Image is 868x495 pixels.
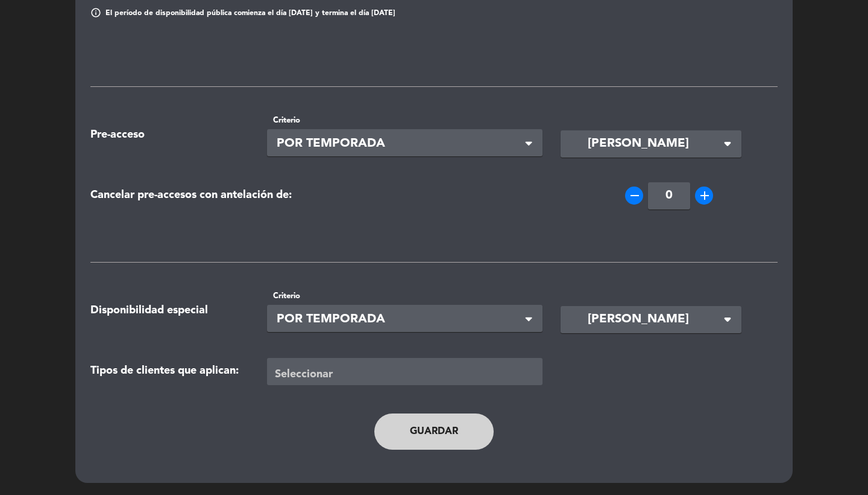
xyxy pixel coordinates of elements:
button: Guardar [374,414,494,450]
span: POR TEMPORADA [277,134,524,154]
button: remove [625,187,643,205]
div: Disponibilidad especial [81,302,258,319]
span: info [90,7,101,18]
button: add [695,187,713,205]
span: El período de disponibilidad pública comienza el día [DATE] y termina el día [DATE] [105,8,395,20]
i: arrow_drop_down [717,308,738,330]
div: Cancelar pre-accesos con antelación de: [81,187,552,204]
span: [PERSON_NAME] [588,310,689,330]
i: arrow_drop_down [717,133,738,155]
div: Pre-acceso [81,126,258,144]
label: Criterio [267,114,543,127]
label: Criterio [267,290,543,302]
i: remove [627,188,642,203]
span: POR TEMPORADA [277,310,524,330]
div: Tipos de clientes que aplican: [81,362,258,380]
i: add [697,188,712,203]
span: [PERSON_NAME] [588,134,689,154]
